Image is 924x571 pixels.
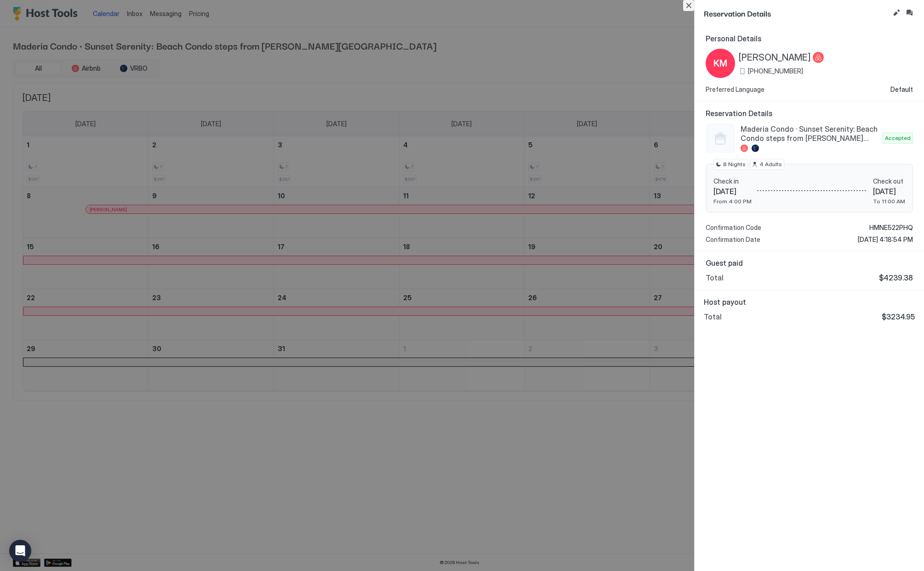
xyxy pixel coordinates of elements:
[706,273,724,282] span: Total
[739,52,811,63] span: [PERSON_NAME]
[873,177,905,185] span: Check out
[9,540,31,562] div: Open Intercom Messenger
[706,224,761,232] span: Confirmation Code
[741,124,879,143] span: Maderia Condo · Sunset Serenity: Beach Condo steps from [PERSON_NAME][GEOGRAPHIC_DATA]
[706,85,764,94] span: Preferred Language
[904,7,915,18] button: Inbox
[704,312,722,321] span: Total
[723,160,746,168] span: 8 Nights
[713,198,752,205] span: From 4:00 PM
[706,109,913,118] span: Reservation Details
[713,187,752,196] span: [DATE]
[891,7,902,18] button: Edit reservation
[713,56,727,70] span: KM
[879,273,913,282] span: $4239.38
[873,198,905,205] span: To 11:00 AM
[713,177,752,185] span: Check in
[882,312,915,321] span: $3234.95
[706,34,913,43] span: Personal Details
[706,235,760,244] span: Confirmation Date
[858,235,913,244] span: [DATE] 4:18:54 PM
[704,297,915,307] span: Host payout
[706,258,913,268] span: Guest paid
[873,187,905,196] span: [DATE]
[759,160,782,168] span: 4 Adults
[869,224,913,232] span: HMNE522PHQ
[748,67,803,75] span: [PHONE_NUMBER]
[890,85,913,94] span: Default
[704,7,889,19] span: Reservation Details
[885,134,911,142] span: Accepted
